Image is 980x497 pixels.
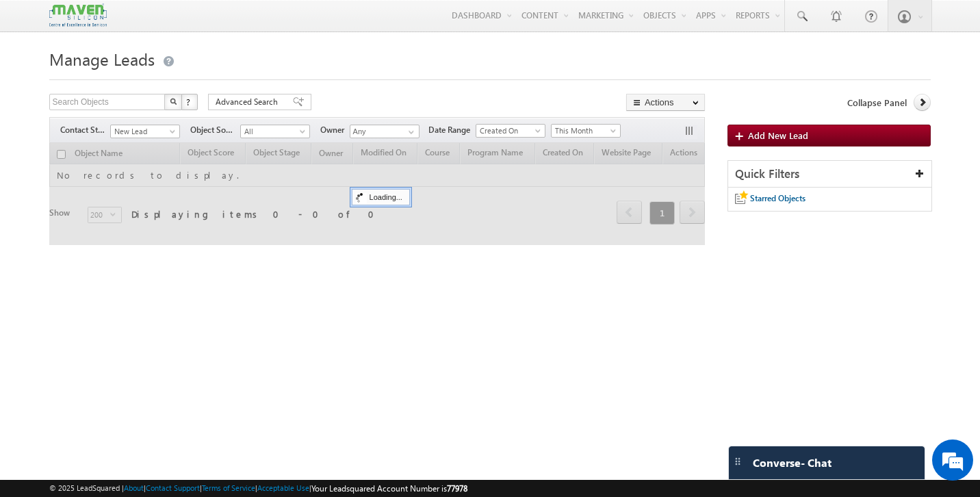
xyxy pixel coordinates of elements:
a: Contact Support [146,483,200,492]
input: Type to Search [350,125,420,138]
span: Add New Lead [748,129,808,141]
span: ? [186,96,192,107]
a: Show All Items [401,125,418,139]
button: Actions [626,94,705,111]
span: © 2025 LeadSquared | | | | | [49,482,467,495]
a: Created On [476,124,545,138]
div: Loading... [352,189,410,205]
span: Collapse Panel [847,97,907,109]
span: New Lead [111,125,176,138]
a: All [240,125,310,138]
div: Quick Filters [728,161,931,188]
a: New Lead [110,125,180,138]
a: Terms of Service [202,483,255,492]
span: Owner [320,124,350,136]
span: Converse - Chat [753,457,831,469]
span: All [241,125,306,138]
span: Date Range [428,124,476,136]
span: 77978 [447,483,467,494]
span: Your Leadsquared Account Number is [311,483,467,494]
span: Starred Objects [750,193,805,203]
span: Manage Leads [49,48,155,70]
img: carter-drag [732,456,743,467]
img: Search [170,98,177,105]
span: Advanced Search [216,96,282,108]
a: Acceptable Use [257,483,309,492]
span: Created On [476,125,541,137]
span: This Month [552,125,617,137]
a: About [124,483,144,492]
span: Contact Stage [60,124,110,136]
span: Object Source [190,124,240,136]
img: Custom Logo [49,3,107,27]
a: This Month [551,124,621,138]
button: ? [181,94,198,110]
